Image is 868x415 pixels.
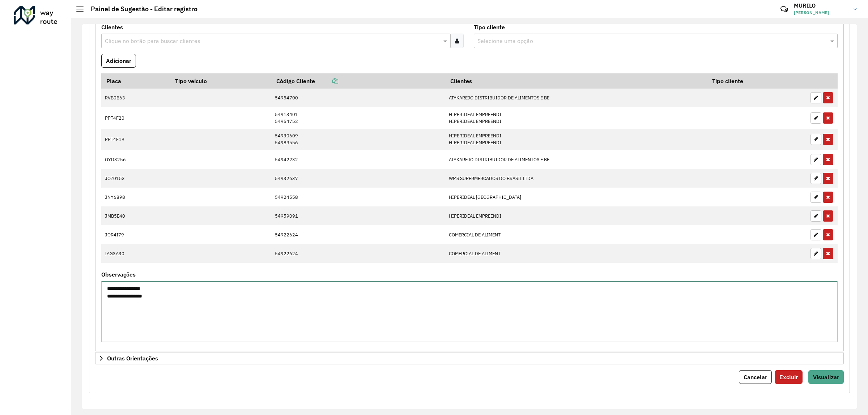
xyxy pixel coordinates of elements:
[101,54,136,68] button: Adicionar
[170,73,271,89] th: Tipo veículo
[445,73,707,89] th: Clientes
[271,169,445,188] td: 54932637
[779,373,798,381] span: Excluir
[95,352,844,364] a: Outras Orientações
[271,89,445,107] td: 54954700
[101,206,170,225] td: JMB5E40
[271,244,445,263] td: 54922624
[445,129,707,150] td: HIPERIDEAL EMPREENDI HIPERIDEAL EMPREENDI
[101,23,123,31] label: Clientes
[776,1,792,17] a: Contato Rápido
[445,89,707,107] td: ATAKAREJO DISTRIBUIDOR DE ALIMENTOS E BE
[445,244,707,263] td: COMERCIAL DE ALIMENT
[271,129,445,150] td: 54930609 54989556
[101,107,170,128] td: PPT4F20
[101,188,170,206] td: JNY6898
[101,270,136,279] label: Observações
[271,73,445,89] th: Código Cliente
[445,225,707,244] td: COMERCIAL DE ALIMENT
[445,150,707,169] td: ATAKAREJO DISTRIBUIDOR DE ALIMENTOS E BE
[101,225,170,244] td: JQR4I79
[107,355,158,361] span: Outras Orientações
[271,150,445,169] td: 54942232
[271,188,445,206] td: 54924558
[315,77,338,85] a: Copiar
[445,206,707,225] td: HIPERIDEAL EMPREENDI
[707,73,807,89] th: Tipo cliente
[744,373,767,381] span: Cancelar
[445,107,707,128] td: HIPERIDEAL EMPREENDI HIPERIDEAL EMPREENDI
[808,370,844,384] button: Visualizar
[474,23,505,31] label: Tipo cliente
[101,150,170,169] td: OYD3256
[101,89,170,107] td: RVB0B63
[775,370,803,384] button: Excluir
[101,169,170,188] td: JOZ0153
[101,244,170,263] td: IAG3A30
[101,129,170,150] td: PPT4F19
[739,370,772,384] button: Cancelar
[445,188,707,206] td: HIPERIDEAL [GEOGRAPHIC_DATA]
[271,225,445,244] td: 54922624
[271,206,445,225] td: 54959091
[101,73,170,89] th: Placa
[794,2,848,9] h3: MURILO
[813,373,839,381] span: Visualizar
[445,169,707,188] td: WMS SUPERMERCADOS DO BRASIL LTDA
[794,9,848,16] span: [PERSON_NAME]
[271,107,445,128] td: 54913401 54954752
[84,5,197,13] h2: Painel de Sugestão - Editar registro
